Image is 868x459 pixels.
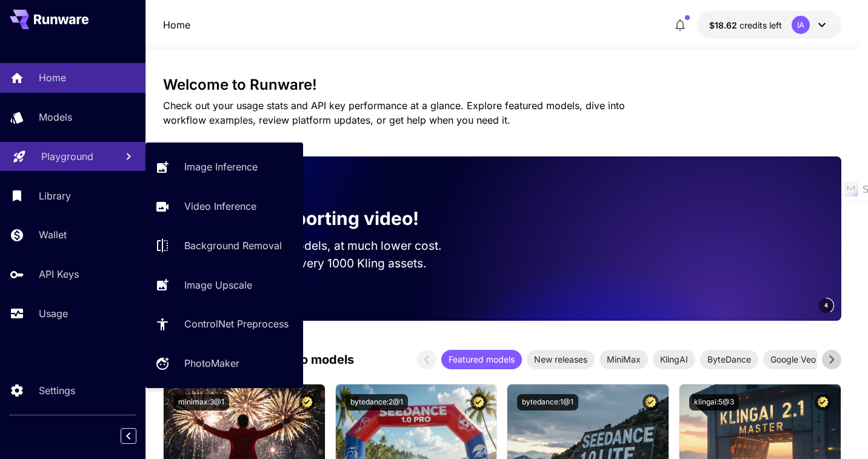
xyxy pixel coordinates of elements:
[121,428,136,444] button: Collapse sidebar
[145,192,303,221] a: Video Inference
[792,16,810,34] div: IA
[697,11,841,39] button: $18.6237
[145,349,303,378] a: PhotoMaker
[39,267,79,281] p: API Keys
[709,20,739,30] span: $18.62
[653,353,695,366] span: KlingAI
[145,231,303,261] a: Background Removal
[39,383,75,398] p: Settings
[182,237,465,255] p: Run the best video models, at much lower cost.
[517,394,578,410] button: bytedance:1@1
[182,255,465,272] p: Save up to $500 for every 1000 Kling assets.
[184,238,282,253] p: Background Removal
[599,353,648,366] span: MiniMax
[216,205,419,232] p: Now supporting video!
[184,199,256,213] p: Video Inference
[441,353,522,366] span: Featured models
[39,189,71,203] p: Library
[709,19,782,32] div: $18.6237
[346,394,408,410] button: bytedance:2@1
[299,394,315,410] button: Certified Model – Vetted for best performance and includes a commercial license.
[163,99,625,126] span: Check out your usage stats and API key performance at a glance. Explore featured models, dive int...
[700,353,758,366] span: ByteDance
[130,425,145,447] div: Collapse sidebar
[184,317,289,331] p: ControlNet Preprocess
[815,394,831,410] button: Certified Model – Vetted for best performance and includes a commercial license.
[145,270,303,300] a: Image Upscale
[39,110,72,124] p: Models
[145,152,303,182] a: Image Inference
[527,353,595,366] span: New releases
[184,159,258,174] p: Image Inference
[643,394,659,410] button: Certified Model – Vetted for best performance and includes a commercial license.
[184,356,239,370] p: PhotoMaker
[470,394,487,410] button: Certified Model – Vetted for best performance and includes a commercial license.
[39,306,68,321] p: Usage
[184,278,252,292] p: Image Upscale
[163,18,190,32] p: Home
[145,309,303,339] a: ControlNet Preprocess
[41,149,93,164] p: Playground
[163,76,841,93] h3: Welcome to Runware!
[39,227,67,242] p: Wallet
[689,394,739,410] button: klingai:5@3
[39,70,66,85] p: Home
[824,301,828,310] span: 4
[173,394,229,410] button: minimax:3@1
[763,353,823,366] span: Google Veo
[739,20,782,30] span: credits left
[163,18,190,32] nav: breadcrumb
